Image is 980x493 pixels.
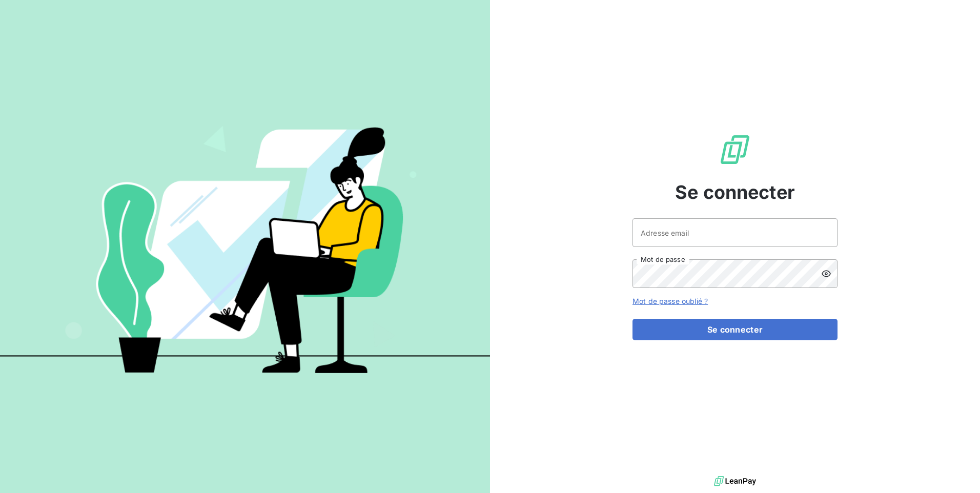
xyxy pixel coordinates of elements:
[632,297,708,305] a: Mot de passe oublié ?
[719,133,751,166] img: Logo LeanPay
[632,218,838,247] input: placeholder
[714,474,756,489] img: logo
[675,178,795,206] span: Se connecter
[632,319,838,340] button: Se connecter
